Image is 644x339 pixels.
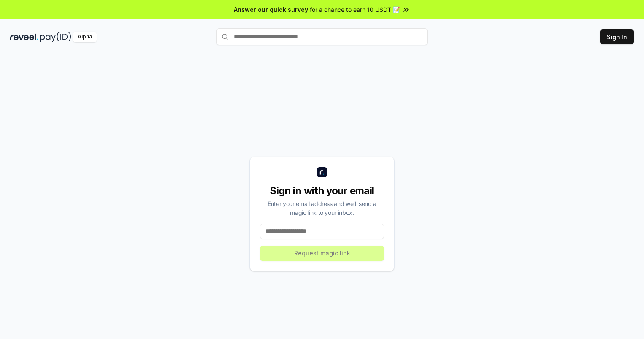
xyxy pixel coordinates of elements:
img: logo_small [317,167,327,177]
button: Sign In [600,29,634,44]
span: for a chance to earn 10 USDT 📝 [310,5,400,14]
img: pay_id [40,32,71,42]
div: Enter your email address and we’ll send a magic link to your inbox. [260,199,384,217]
img: reveel_dark [10,32,38,42]
div: Alpha [73,32,97,42]
span: Answer our quick survey [234,5,308,14]
div: Sign in with your email [260,184,384,198]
